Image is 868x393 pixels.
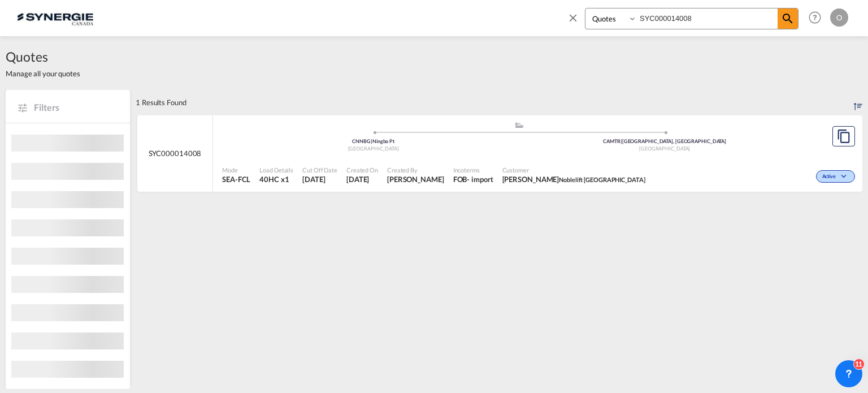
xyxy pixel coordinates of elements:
[6,47,80,66] span: Quotes
[567,11,579,24] md-icon: icon-close
[346,166,378,174] span: Created On
[348,145,399,152] span: [GEOGRAPHIC_DATA]
[778,8,798,29] span: icon-magnify
[854,90,862,115] div: Sort by: Created On
[136,90,186,115] div: 1 Results Found
[302,174,337,184] span: 12 Aug 2025
[620,138,622,144] span: |
[805,8,830,28] div: Help
[6,68,80,79] span: Manage all your quotes
[149,148,202,158] span: SYC000014008
[567,8,585,35] span: icon-close
[837,129,850,143] md-icon: assets/icons/custom/copyQuote.svg
[453,174,493,184] div: FOB import
[467,174,493,184] div: - import
[453,166,493,174] span: Incoterms
[137,115,862,192] div: SYC000014008 assets/icons/custom/ship-fill.svgassets/icons/custom/roll-o-plane.svgOriginNingbo Pt...
[302,166,337,174] span: Cut Off Date
[259,174,293,184] span: 40HC x 1
[639,145,690,152] span: [GEOGRAPHIC_DATA]
[603,138,726,144] span: CAMTR [GEOGRAPHIC_DATA], [GEOGRAPHIC_DATA]
[816,170,855,183] div: Change Status Here
[839,174,852,180] md-icon: icon-chevron-down
[830,8,848,27] div: O
[346,174,378,184] span: 12 Aug 2025
[822,173,839,181] span: Active
[513,122,526,128] md-icon: assets/icons/custom/ship-fill.svg
[502,166,645,174] span: Customer
[637,8,778,28] input: Enter Quotation Number
[453,174,467,184] div: FOB
[502,174,645,184] span: Silvana Mascaro Noblelift Canada
[17,5,93,31] img: 1f56c880d42311ef80fc7dca854c8e59.png
[34,101,119,114] span: Filters
[222,166,250,174] span: Mode
[387,174,444,184] span: Adriana Groposila
[805,8,824,27] span: Help
[832,126,855,146] button: Copy Quote
[559,176,645,183] span: Noblelift [GEOGRAPHIC_DATA]
[259,166,293,174] span: Load Details
[781,12,795,25] md-icon: icon-magnify
[387,166,444,174] span: Created By
[352,138,394,144] span: CNNBG Ningbo Pt
[222,174,250,184] span: SEA-FCL
[371,138,372,144] span: |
